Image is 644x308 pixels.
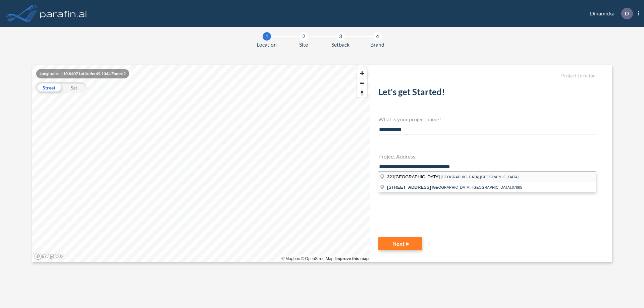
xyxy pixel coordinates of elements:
div: Street [36,82,61,93]
div: 2 [300,32,308,41]
span: [GEOGRAPHIC_DATA], [GEOGRAPHIC_DATA],07885 [432,185,522,189]
div: Dinamicka [580,8,639,19]
span: Brand [370,41,384,49]
a: Mapbox [281,256,300,261]
span: [STREET_ADDRESS] [387,185,431,190]
a: Improve this map [335,256,369,261]
span: [GEOGRAPHIC_DATA] [387,174,441,179]
div: Sat [61,82,87,93]
a: OpenStreetMap [301,256,333,261]
span: Setback [331,41,350,49]
span: [GEOGRAPHIC_DATA],[GEOGRAPHIC_DATA] [441,175,519,179]
h2: Let's get Started! [378,87,596,100]
span: Site [299,41,308,49]
img: logo [39,7,88,20]
div: 1 [263,32,271,41]
h4: Project Address [378,153,596,160]
span: Location [257,41,277,49]
button: Next [378,237,422,250]
button: Zoom out [357,78,367,88]
div: Longitude: -110.8407 Latitude: 49.1044 Zoom: 2 [36,69,129,78]
span: Reset bearing to north [357,88,367,98]
a: Mapbox homepage [34,252,64,260]
span: Zoom out [357,78,367,88]
div: 4 [373,32,382,41]
canvas: Map [32,65,370,262]
button: Reset bearing to north [357,88,367,98]
span: 321 [387,174,394,179]
button: Zoom in [357,68,367,78]
h4: What is your project name? [378,116,596,122]
div: 3 [336,32,345,41]
p: D [625,10,629,16]
h5: Project Location [378,73,596,79]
